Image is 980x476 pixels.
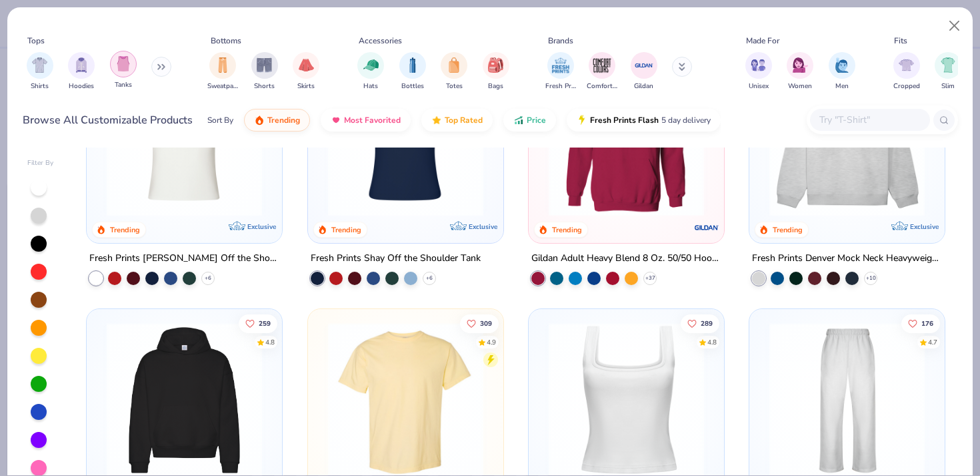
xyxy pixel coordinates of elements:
img: Men Image [835,57,849,73]
span: Most Favorited [344,115,401,126]
div: Bottoms [211,35,241,47]
div: filter for Gildan [631,52,657,91]
img: Shorts Image [257,57,272,73]
span: + 6 [205,274,211,282]
img: Cropped Image [899,57,914,73]
span: + 10 [866,274,876,282]
button: filter button [587,52,617,91]
div: filter for Slim [935,52,961,91]
span: Totes [446,81,463,91]
button: filter button [483,52,509,91]
img: Comfort Colors Image [592,55,612,75]
span: Cropped [893,81,920,91]
span: 289 [701,320,713,327]
img: 5716b33b-ee27-473a-ad8a-9b8687048459 [321,61,490,216]
img: Women Image [793,57,808,73]
div: Fresh Prints Shay Off the Shoulder Tank [311,250,481,267]
img: Skirts Image [299,57,314,73]
div: filter for Tanks [110,51,137,90]
span: Bags [488,81,503,91]
img: Unisex Image [751,57,766,73]
img: Fresh Prints Image [551,55,571,75]
img: Sweatpants Image [215,57,230,73]
span: Price [527,115,546,126]
span: 5 day delivery [661,113,711,128]
div: filter for Shorts [251,52,278,91]
img: a1c94bf0-cbc2-4c5c-96ec-cab3b8502a7f [100,61,269,216]
span: Exclusive [469,222,497,231]
div: filter for Men [829,52,855,91]
img: Gildan Image [634,55,654,75]
div: filter for Bags [483,52,509,91]
img: Bottles Image [405,57,420,73]
div: Fits [894,35,907,47]
div: 4.7 [928,338,937,348]
span: 259 [259,320,271,327]
span: Hoodies [69,81,94,91]
button: filter button [27,52,53,91]
div: filter for Unisex [745,52,772,91]
button: filter button [110,52,137,91]
button: Like [681,314,719,333]
div: filter for Shirts [27,52,53,91]
span: Slim [941,81,955,91]
input: Try "T-Shirt" [818,112,921,128]
button: filter button [745,52,772,91]
img: Slim Image [941,57,955,73]
img: Hoodies Image [74,57,89,73]
img: Tanks Image [116,56,131,71]
div: filter for Women [787,52,813,91]
span: + 37 [645,274,655,282]
div: filter for Skirts [293,52,319,91]
span: 176 [921,320,933,327]
img: Bags Image [488,57,503,73]
img: Gildan logo [693,214,720,241]
button: filter button [441,52,467,91]
button: filter button [68,52,95,91]
img: Shirts Image [32,57,47,73]
button: filter button [545,52,576,91]
div: filter for Totes [441,52,467,91]
button: filter button [251,52,278,91]
div: filter for Bottles [399,52,426,91]
span: Women [788,81,812,91]
div: Browse All Customizable Products [23,112,193,128]
img: flash.gif [577,115,587,126]
span: Shorts [254,81,275,91]
span: Unisex [749,81,769,91]
div: Brands [548,35,573,47]
div: Made For [746,35,779,47]
div: Fresh Prints Denver Mock Neck Heavyweight Sweatshirt [752,250,942,267]
span: Hats [363,81,378,91]
span: Fresh Prints Flash [590,115,659,126]
span: 309 [479,320,491,327]
button: filter button [935,52,961,91]
span: Gildan [634,81,653,91]
span: + 6 [426,274,433,282]
span: Tanks [115,80,132,90]
img: Hats Image [363,57,379,73]
span: Sweatpants [207,81,238,91]
div: Accessories [359,35,402,47]
button: filter button [293,52,319,91]
span: Comfort Colors [587,81,617,91]
img: f5d85501-0dbb-4ee4-b115-c08fa3845d83 [763,61,931,216]
div: filter for Hoodies [68,52,95,91]
img: most_fav.gif [331,115,341,126]
button: Most Favorited [321,109,411,132]
img: trending.gif [254,115,265,126]
button: Close [942,13,967,39]
span: Shirts [31,81,49,91]
button: filter button [207,52,238,91]
div: 4.8 [707,338,717,348]
button: Top Rated [421,109,493,132]
span: Top Rated [445,115,483,126]
span: Bottles [401,81,424,91]
button: filter button [631,52,657,91]
img: af1e0f41-62ea-4e8f-9b2b-c8bb59fc549d [490,61,659,216]
div: filter for Sweatpants [207,52,238,91]
div: 4.9 [486,338,495,348]
button: filter button [787,52,813,91]
img: 01756b78-01f6-4cc6-8d8a-3c30c1a0c8ac [542,61,711,216]
span: Skirts [297,81,315,91]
